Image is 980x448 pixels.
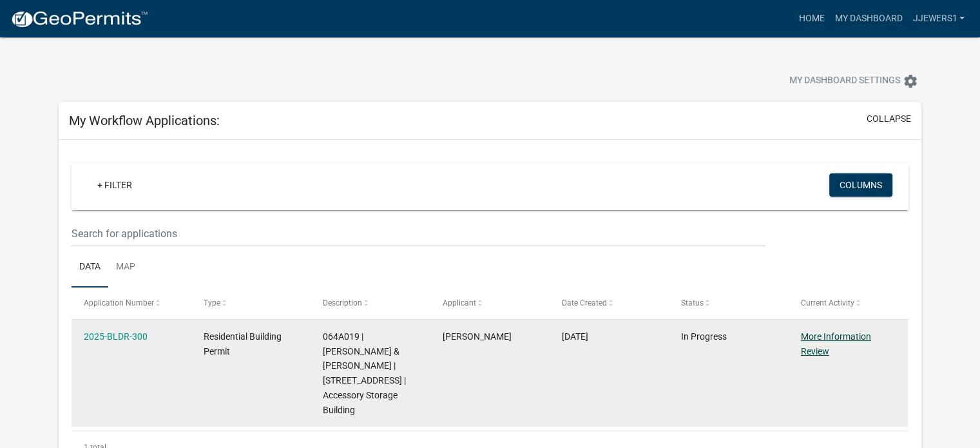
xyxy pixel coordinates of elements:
[562,298,607,307] span: Date Created
[72,287,191,318] datatable-header-cell: Application Number
[323,331,406,415] span: 064A019 | JEWERS JOHN & LISA | 119 REIDS RD | Accessory Storage Building
[204,331,282,356] span: Residential Building Permit
[681,331,727,342] span: In Progress
[72,220,765,247] input: Search for applications
[84,298,154,307] span: Application Number
[789,73,900,89] span: My Dashboard Settings
[681,298,704,307] span: Status
[779,68,928,93] button: My Dashboard Settingssettings
[829,173,892,197] button: Columns
[801,298,854,307] span: Current Activity
[789,287,908,318] datatable-header-cell: Current Activity
[430,287,549,318] datatable-header-cell: Applicant
[903,73,918,89] i: settings
[907,6,970,31] a: jjewers1
[69,113,220,128] h5: My Workflow Applications:
[87,173,142,197] a: + Filter
[204,298,220,307] span: Type
[550,287,669,318] datatable-header-cell: Date Created
[443,331,512,342] span: John Jewers
[669,287,788,318] datatable-header-cell: Status
[323,298,362,307] span: Description
[562,331,588,342] span: 09/30/2025
[801,331,871,356] a: More Information Review
[311,287,430,318] datatable-header-cell: Description
[84,331,148,342] a: 2025-BLDR-300
[191,287,310,318] datatable-header-cell: Type
[72,247,108,288] a: Data
[108,247,143,288] a: Map
[793,6,829,31] a: Home
[829,6,907,31] a: My Dashboard
[867,112,911,126] button: collapse
[443,298,476,307] span: Applicant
